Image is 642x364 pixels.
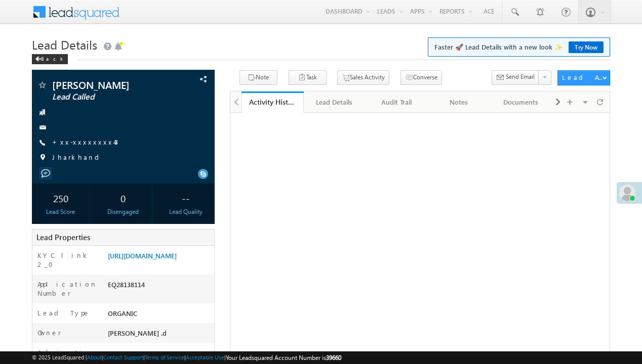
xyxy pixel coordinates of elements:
[34,189,87,207] div: 250
[37,308,90,317] label: Lead Type
[226,354,341,361] span: Your Leadsquared Account Number is
[32,353,341,362] span: © 2025 LeadSquared | | | | |
[242,92,304,112] li: Activity History
[304,92,366,113] a: Lead Details
[32,54,73,62] a: Back
[105,280,214,294] div: EQ28138114
[52,80,165,90] span: [PERSON_NAME]
[37,280,98,298] label: Application Number
[186,354,224,360] a: Acceptable Use
[326,354,341,361] span: 39660
[36,232,90,242] span: Lead Properties
[239,70,277,85] button: Note
[103,354,143,360] a: Contact Support
[374,96,419,108] div: Audit Trail
[108,329,167,337] span: [PERSON_NAME] .d
[436,96,481,108] div: Notes
[434,42,604,52] span: Faster 🚀 Lead Details with a new look ✨
[312,96,357,108] div: Lead Details
[490,92,552,113] a: Documents
[557,70,610,85] button: Lead Actions
[32,54,68,64] div: Back
[87,354,102,360] a: About
[159,207,212,216] div: Lead Quality
[242,92,304,113] a: Activity History
[506,72,535,81] span: Send Email
[97,189,149,207] div: 0
[159,189,212,207] div: --
[552,92,615,112] li: Member of Lists
[337,70,389,85] button: Sales Activity
[569,41,604,53] a: Try Now
[52,92,165,102] span: Lead Called
[249,97,296,107] div: Activity History
[105,308,214,323] div: ORGANIC
[37,251,98,269] label: KYC link 2_0
[492,70,539,85] button: Send Email
[37,328,61,337] label: Owner
[34,207,87,216] div: Lead Score
[400,70,442,85] button: Converse
[366,92,428,113] a: Audit Trail
[428,92,490,113] a: Notes
[97,207,149,216] div: Disengaged
[108,251,177,260] a: [URL][DOMAIN_NAME]
[289,70,327,85] button: Task
[52,138,118,146] a: +xx-xxxxxxxx43
[52,153,103,163] span: Jharkhand
[145,354,184,360] a: Terms of Service
[498,96,543,108] div: Documents
[562,73,605,82] div: Lead Actions
[32,36,97,53] span: Lead Details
